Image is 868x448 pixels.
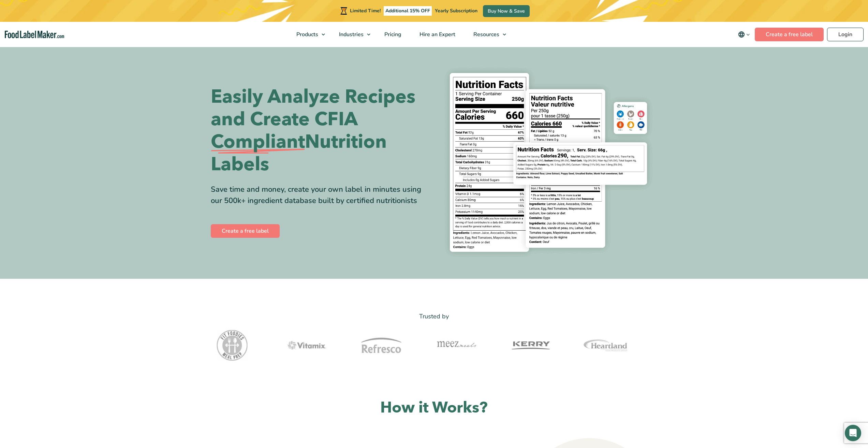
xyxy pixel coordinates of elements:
[211,312,658,321] p: Trusted by
[211,184,429,206] div: Save time and money, create your own label in minutes using our 500k+ ingredient database built b...
[755,28,824,41] a: Create a free label
[288,22,328,47] a: Products
[845,425,861,441] div: Open Intercom Messenger
[376,22,409,47] a: Pricing
[294,31,319,38] span: Products
[337,31,364,38] span: Industries
[435,8,477,14] span: Yearly Subscription
[417,31,456,38] span: Hire an Expert
[384,6,432,16] span: Additional 15% OFF
[411,22,463,47] a: Hire an Expert
[827,28,864,41] a: Login
[211,131,305,153] span: Compliant
[211,398,658,418] h2: How it Works?
[382,31,402,38] span: Pricing
[211,224,280,238] a: Create a free label
[465,22,510,47] a: Resources
[350,8,381,14] span: Limited Time!
[211,86,429,176] h1: Easily Analyze Recipes and Create CFIA Nutrition Labels
[330,22,374,47] a: Industries
[483,5,530,17] a: Buy Now & Save
[471,31,500,38] span: Resources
